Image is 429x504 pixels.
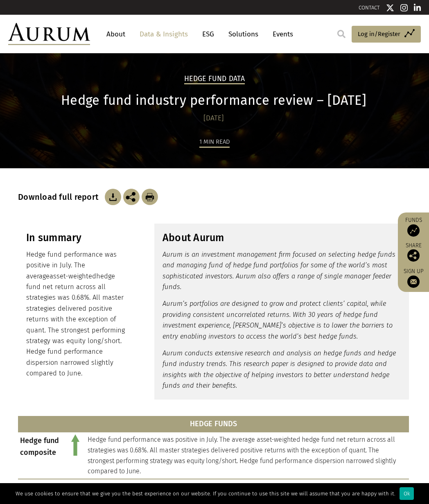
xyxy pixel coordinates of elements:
a: ESG [198,27,218,42]
em: Aurum conducts extensive research and analysis on hedge funds and hedge fund industry trends. Thi... [163,349,396,389]
img: search.svg [337,30,345,38]
p: Hedge fund performance was positive in July. The average hedge fund net return across all strateg... [26,249,128,379]
h2: Hedge Fund Data [184,75,245,84]
a: Data & Insights [135,27,192,42]
h3: Download full report [18,192,103,202]
a: CONTACT [359,5,380,11]
a: Funds [402,217,425,237]
img: Instagram icon [400,4,408,12]
div: Ok [400,487,414,500]
span: Log in/Register [358,29,400,39]
th: HEDGE FUNDS [18,416,409,432]
h1: Hedge fund industry performance review – [DATE] [18,93,409,108]
img: Share this post [407,249,420,262]
div: [DATE] [18,113,409,124]
img: Download Article [142,189,158,205]
img: Download Article [105,189,121,205]
h3: In summary [26,232,128,244]
td: Hedge fund composite [18,432,65,479]
td: Hedge fund performance was positive in July. The average asset-weighted hedge fund net return acr... [86,432,409,479]
div: Share [402,243,425,262]
img: Aurum [8,23,90,45]
a: Events [269,27,293,42]
h3: About Aurum [163,232,401,244]
img: Twitter icon [386,4,394,12]
em: Aurum’s portfolios are designed to grow and protect clients’ capital, while providing consistent ... [163,300,393,340]
a: About [102,27,129,42]
span: asset-weighted [50,272,96,280]
img: Share this post [123,189,140,205]
em: Aurum is an investment management firm focused on selecting hedge funds and managing fund of hedg... [163,251,395,291]
img: Linkedin icon [414,4,421,12]
div: 1 min read [199,137,230,148]
a: Solutions [224,27,262,42]
a: Log in/Register [352,26,421,43]
img: Access Funds [407,224,420,237]
img: Sign up to our newsletter [407,276,420,288]
a: Sign up [402,268,425,288]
